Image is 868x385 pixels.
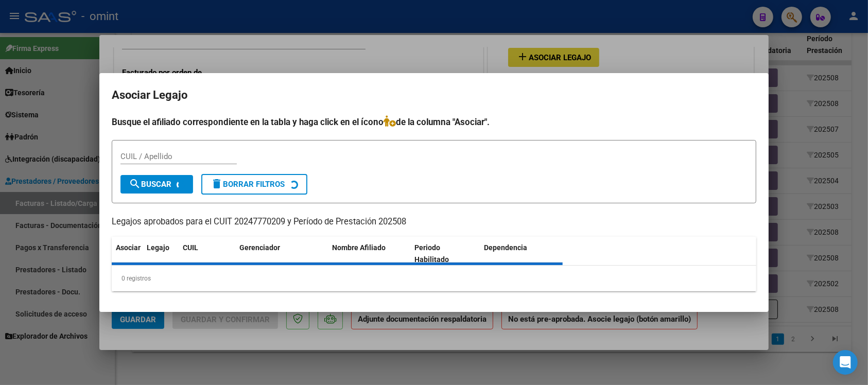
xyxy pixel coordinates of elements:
[116,243,141,252] span: Asociar
[112,216,756,229] p: Legajos aprobados para el CUIT 20247770209 y Período de Prestación 202508
[112,266,756,291] div: 0 registros
[201,174,307,195] button: Borrar Filtros
[415,243,449,264] span: Periodo Habilitado
[179,237,235,271] datatable-header-cell: CUIL
[480,237,563,271] datatable-header-cell: Dependencia
[411,237,480,271] datatable-header-cell: Periodo Habilitado
[332,243,386,252] span: Nombre Afiliado
[112,85,756,105] h2: Asociar Legajo
[328,237,411,271] datatable-header-cell: Nombre Afiliado
[112,237,143,271] datatable-header-cell: Asociar
[235,237,328,271] datatable-header-cell: Gerenciador
[183,243,198,252] span: CUIL
[211,180,285,189] span: Borrar Filtros
[143,237,179,271] datatable-header-cell: Legajo
[239,243,280,252] span: Gerenciador
[484,243,528,252] span: Dependencia
[211,178,223,190] mat-icon: delete
[147,243,169,252] span: Legajo
[833,350,858,375] div: Open Intercom Messenger
[129,178,141,190] mat-icon: search
[120,175,193,194] button: Buscar
[129,180,171,189] span: Buscar
[112,115,756,129] h4: Busque el afiliado correspondiente en la tabla y haga click en el ícono de la columna "Asociar".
